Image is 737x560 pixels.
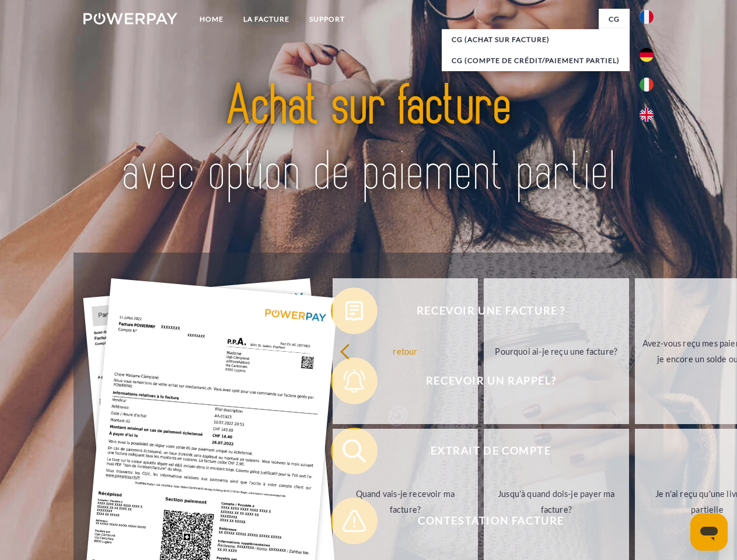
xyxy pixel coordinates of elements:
img: it [640,78,654,92]
a: CG [599,9,630,30]
div: Quand vais-je recevoir ma facture? [340,486,471,517]
iframe: Bouton de lancement de la fenêtre de messagerie [690,513,728,551]
img: de [640,48,654,62]
img: en [640,108,654,122]
img: fr [640,10,654,24]
img: title-powerpay_fr.svg [111,56,626,223]
img: logo-powerpay-white.svg [83,13,177,24]
div: Pourquoi ai-je reçu une facture? [491,343,622,359]
a: Home [190,9,233,30]
div: retour [340,343,471,359]
div: Jusqu'à quand dois-je payer ma facture? [491,486,622,517]
a: CG (achat sur facture) [442,29,630,50]
a: LA FACTURE [233,9,299,30]
a: CG (Compte de crédit/paiement partiel) [442,50,630,71]
a: Support [299,9,355,30]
